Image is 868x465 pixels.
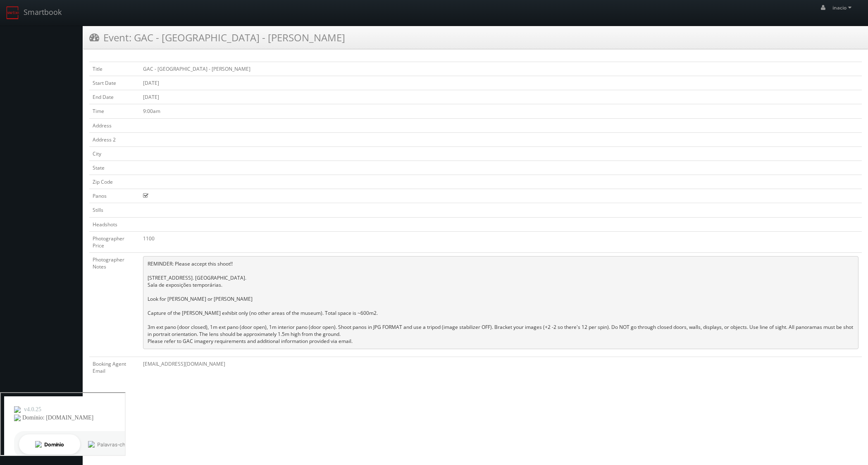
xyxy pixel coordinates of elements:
td: [EMAIL_ADDRESS][DOMAIN_NAME] [140,357,862,378]
img: website_grey.svg [13,22,20,28]
td: End Date [89,90,140,104]
img: logo_orange.svg [13,13,20,20]
td: 1100 [140,231,862,252]
td: State [89,161,140,175]
td: Address [89,118,140,132]
td: Start Date [89,76,140,90]
td: Photographer Notes [89,252,140,357]
td: Panos [89,189,140,203]
div: Domínio: [DOMAIN_NAME] [21,22,93,28]
h3: Event: GAC - [GEOGRAPHIC_DATA] - [PERSON_NAME] [89,30,345,45]
img: tab_domain_overview_orange.svg [34,48,41,55]
td: Headshots [89,217,140,231]
td: Address 2 [89,132,140,146]
td: Photographer Price [89,231,140,252]
td: Booking Agent Email [89,357,140,378]
td: [DATE] [140,90,862,104]
pre: REMINDER: Please accept this shoot!! [STREET_ADDRESS]. [GEOGRAPHIC_DATA]. Sala de exposições temp... [143,256,858,349]
td: [DATE] [140,76,862,90]
img: tab_keywords_by_traffic_grey.svg [87,48,94,55]
td: 9:00am [140,104,862,118]
td: Time [89,104,140,118]
td: Title [89,62,140,76]
td: Zip Code [89,175,140,189]
div: Palavras-chave [96,49,133,54]
td: GAC - [GEOGRAPHIC_DATA] - [PERSON_NAME] [140,62,862,76]
span: inacio [832,4,854,11]
img: smartbook-logo.png [6,6,19,19]
td: Stills [89,203,140,217]
div: Domínio [43,49,63,54]
td: City [89,146,140,161]
div: v 4.0.25 [23,13,41,20]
